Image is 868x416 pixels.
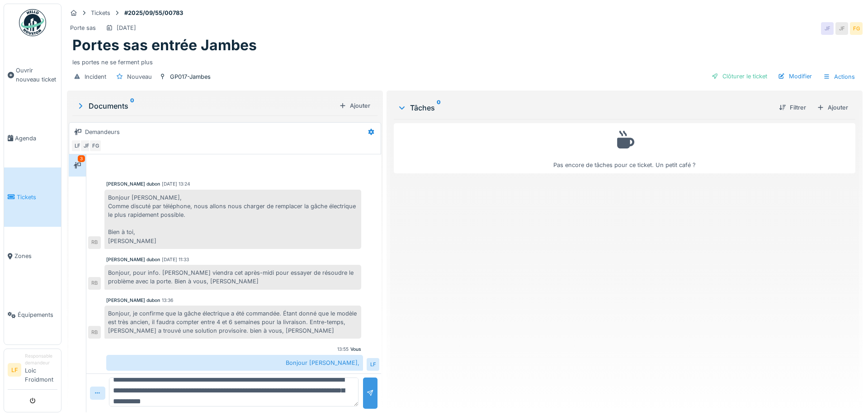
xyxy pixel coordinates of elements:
div: Responsable demandeur [25,353,57,367]
div: 13:36 [162,297,173,304]
div: Filtrer [775,101,810,114]
div: Incident [85,72,106,81]
div: Nouveau [127,72,152,81]
div: [DATE] 11:33 [162,256,189,263]
div: Porte sas [70,24,96,32]
div: 13:55 [337,346,349,353]
div: LF [71,139,84,152]
div: RB [88,326,101,339]
a: LF Responsable demandeurLoic Froidmont [8,353,57,390]
div: Bonjour [PERSON_NAME], [106,355,363,371]
a: Équipements [4,286,61,344]
div: RB [88,277,101,290]
a: Agenda [4,109,61,167]
div: RB [88,236,101,249]
div: Ajouter [335,100,374,112]
div: les portes ne se ferment plus [72,54,857,67]
sup: 0 [130,100,134,111]
a: Ouvrir nouveau ticket [4,41,61,109]
div: JF [821,22,834,35]
div: JF [80,139,93,152]
div: JF [835,22,848,35]
li: LF [8,363,21,377]
a: Zones [4,227,61,286]
div: Documents [76,100,335,111]
div: [PERSON_NAME] dubon [106,297,160,304]
a: Tickets [4,167,61,226]
div: LF [367,358,379,371]
sup: 0 [437,102,441,113]
div: [PERSON_NAME] dubon [106,181,160,187]
span: Ouvrir nouveau ticket [16,66,57,83]
div: Actions [819,70,859,83]
div: Pas encore de tâches pour ce ticket. Un petit café ? [400,127,849,169]
div: Modifier [774,70,816,82]
div: Demandeurs [85,128,120,136]
div: Tâches [397,102,772,113]
li: Loic Froidmont [25,353,57,387]
div: GP017-Jambes [170,72,211,81]
div: Bonjour, pour info. [PERSON_NAME] viendra cet après-midi pour essayer de résoudre le problème ave... [104,265,361,289]
div: Clôturer le ticket [708,70,771,82]
div: Bonjour, je confirme que la gâche électrique a été commandée. Étant donné que le modèle est très ... [104,306,361,339]
span: Zones [14,252,57,260]
span: Équipements [18,311,57,319]
div: FG [850,22,863,35]
div: FG [89,139,102,152]
img: Badge_color-CXgf-gQk.svg [19,9,46,36]
div: 3 [78,155,85,162]
div: Ajouter [813,101,852,114]
div: Bonjour [PERSON_NAME], Comme discuté par téléphone, nous allons nous charger de remplacer la gâch... [104,190,361,249]
span: Tickets [17,193,57,201]
div: [PERSON_NAME] dubon [106,256,160,263]
div: [DATE] 13:24 [162,181,190,187]
span: Agenda [15,134,57,143]
div: Vous [350,346,361,353]
div: Tickets [91,9,110,17]
strong: #2025/09/55/00783 [121,9,187,17]
h1: Portes sas entrée Jambes [72,37,257,54]
div: [DATE] [117,24,136,32]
